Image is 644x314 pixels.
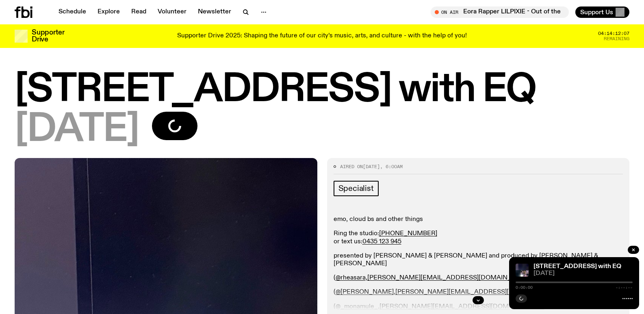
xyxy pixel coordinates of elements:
[334,252,623,268] p: presented by [PERSON_NAME] & [PERSON_NAME] and produced by [PERSON_NAME] & [PERSON_NAME]
[516,286,533,290] span: 0:00:00
[379,230,437,237] a: [PHONE_NUMBER]
[604,37,629,41] span: Remaining
[533,271,633,277] span: [DATE]
[367,275,532,281] a: [PERSON_NAME][EMAIL_ADDRESS][DOMAIN_NAME]
[15,72,629,108] h1: [STREET_ADDRESS] with EQ
[533,263,621,270] a: [STREET_ADDRESS] with EQ
[575,6,629,18] button: Support Us
[54,6,91,18] a: Schedule
[362,238,401,245] a: 0435 123 945
[334,274,623,282] p: ( , )
[380,163,403,170] span: , 6:00am
[580,9,613,16] span: Support Us
[334,181,379,196] a: Specialist
[363,163,380,170] span: [DATE]
[334,216,623,223] p: emo, cloud bs and other things
[598,31,629,36] span: 04:14:12:07
[340,163,363,170] span: Aired on
[177,32,467,40] p: Supporter Drive 2025: Shaping the future of our city’s music, arts, and culture - with the help o...
[32,29,64,43] h3: Supporter Drive
[338,184,374,193] span: Specialist
[334,230,623,245] p: Ring the studio: or text us:
[431,6,569,18] button: On AirEora Rapper LILPIXIE - Out of the Box w/ [PERSON_NAME] & [PERSON_NAME]
[153,6,191,18] a: Volunteer
[126,6,151,18] a: Read
[15,112,139,148] span: [DATE]
[193,6,236,18] a: Newsletter
[93,6,125,18] a: Explore
[336,275,366,281] a: @rheasara
[616,286,633,290] span: -:--:--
